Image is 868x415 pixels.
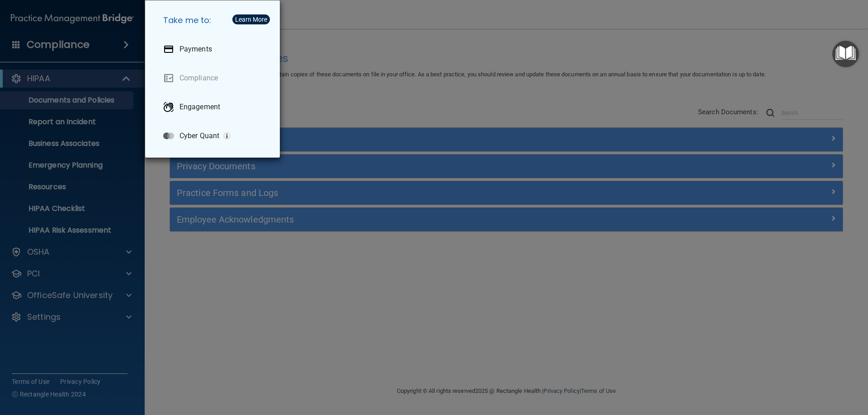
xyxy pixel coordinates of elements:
a: Engagement [156,94,273,120]
p: Cyber Quant [179,131,219,140]
p: Payments [179,45,212,54]
a: Payments [156,37,273,62]
button: Open Resource Center [832,41,859,67]
a: Compliance [156,65,273,91]
a: Cyber Quant [156,123,273,149]
h5: Take me to: [156,8,273,33]
div: Learn More [235,16,267,23]
button: Learn More [232,14,270,24]
p: Engagement [179,103,220,112]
